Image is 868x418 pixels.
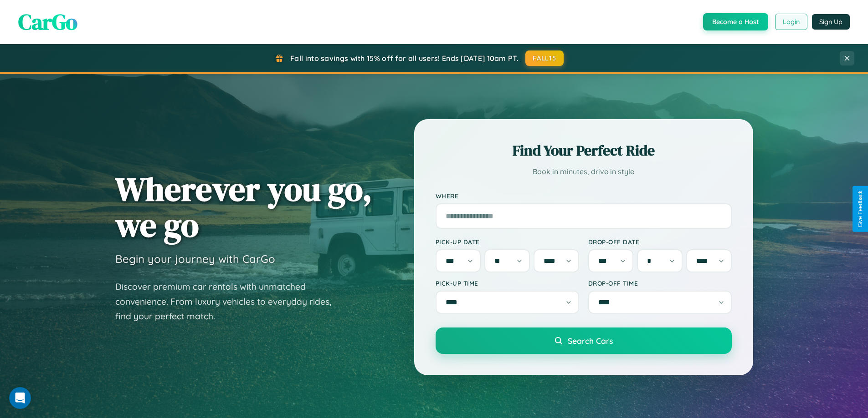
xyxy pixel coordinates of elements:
button: FALL15 [525,50,564,66]
p: Book in minutes, drive in style [436,165,732,178]
iframe: Intercom live chat [9,387,31,409]
label: Pick-up Date [436,238,579,246]
button: Become a Host [703,13,768,30]
button: Search Cars [436,327,732,354]
label: Where [436,192,732,200]
button: Sign Up [812,14,850,30]
span: Search Cars [568,336,613,346]
button: Login [775,14,807,30]
label: Drop-off Date [588,238,732,246]
span: CarGo [18,7,77,37]
p: Discover premium car rentals with unmatched convenience. From luxury vehicles to everyday rides, ... [115,279,343,324]
label: Drop-off Time [588,279,732,287]
label: Pick-up Time [436,279,579,287]
h3: Begin your journey with CarGo [115,252,275,266]
span: Fall into savings with 15% off for all users! Ends [DATE] 10am PT. [290,54,519,63]
h1: Wherever you go, we go [115,171,372,243]
div: Give Feedback [857,191,863,227]
h2: Find Your Perfect Ride [436,141,732,161]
